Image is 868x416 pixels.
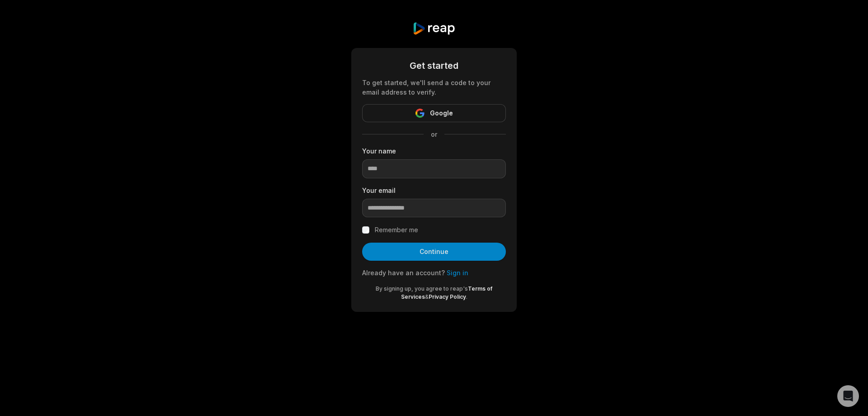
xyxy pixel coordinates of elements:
label: Remember me [375,225,418,235]
a: Privacy Policy [429,293,466,300]
div: To get started, we'll send a code to your email address to verify. [362,78,506,97]
span: By signing up, you agree to reap's [376,285,468,292]
span: & [425,293,429,300]
div: Open Intercom Messenger [837,385,859,407]
div: Get started [362,59,506,72]
span: . [466,293,467,300]
span: or [424,129,444,139]
span: Already have an account? [362,269,445,277]
span: Google [430,108,453,119]
button: Google [362,104,506,122]
a: Sign in [447,269,468,277]
label: Your name [362,146,506,156]
label: Your email [362,186,506,195]
button: Continue [362,243,506,261]
img: reap [412,22,455,35]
